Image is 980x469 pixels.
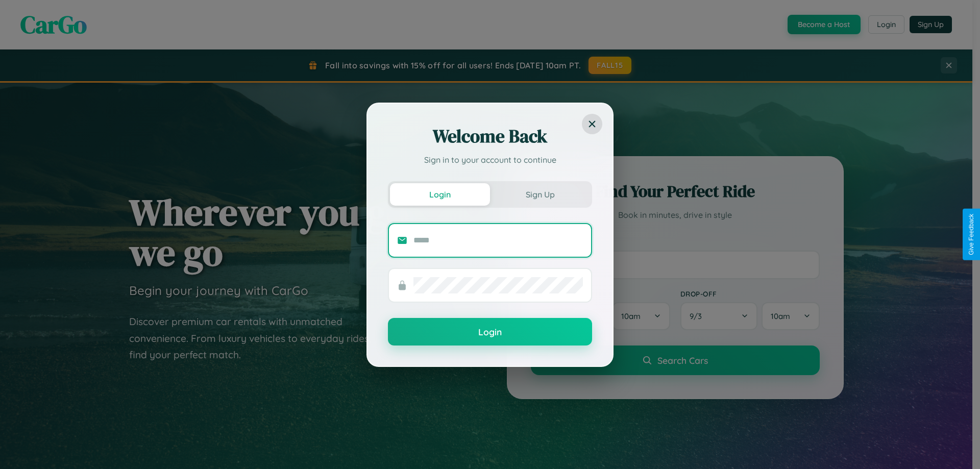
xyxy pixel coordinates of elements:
[490,183,590,206] button: Sign Up
[390,183,490,206] button: Login
[388,154,592,166] p: Sign in to your account to continue
[968,214,975,255] div: Give Feedback
[388,318,592,345] button: Login
[388,124,592,149] h2: Welcome Back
